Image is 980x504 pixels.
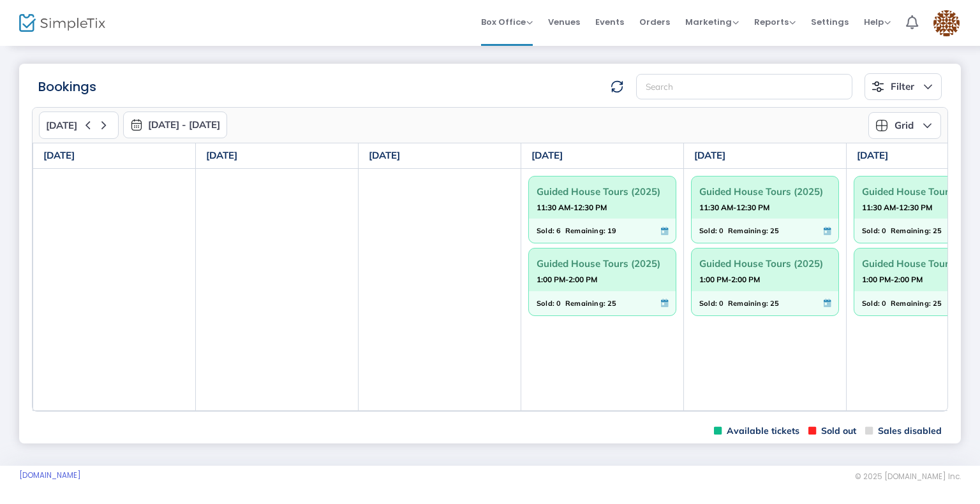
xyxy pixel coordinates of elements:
[714,425,799,437] span: Available tickets
[565,296,605,310] span: Remaining:
[933,296,942,310] span: 25
[607,296,616,310] span: 25
[872,80,884,93] img: filter
[359,143,521,169] th: [DATE]
[728,224,768,238] span: Remaining:
[38,77,96,96] m-panel-title: Bookings
[699,199,769,215] strong: 11:30 AM-12:30 PM
[754,16,796,28] span: Reports
[868,112,941,139] button: Grid
[699,224,717,238] span: Sold:
[481,16,533,28] span: Box Office
[719,224,724,238] span: 0
[537,182,668,201] span: Guided House Tours (2025)
[770,296,779,310] span: 25
[639,6,670,38] span: Orders
[882,224,886,238] span: 0
[123,112,227,138] button: [DATE] - [DATE]
[684,143,847,169] th: [DATE]
[556,224,561,238] span: 6
[39,112,119,139] button: [DATE]
[699,271,760,287] strong: 1:00 PM-2:00 PM
[862,224,880,238] span: Sold:
[865,73,942,100] button: Filter
[196,143,359,169] th: [DATE]
[864,16,891,28] span: Help
[521,143,684,169] th: [DATE]
[891,224,931,238] span: Remaining:
[548,6,580,38] span: Venues
[882,296,886,310] span: 0
[808,425,856,437] span: Sold out
[130,119,143,131] img: monthly
[607,224,616,238] span: 19
[565,224,605,238] span: Remaining:
[537,296,554,310] span: Sold:
[33,143,196,169] th: [DATE]
[685,16,739,28] span: Marketing
[556,296,561,310] span: 0
[636,74,852,100] input: Search
[595,6,624,38] span: Events
[699,296,717,310] span: Sold:
[611,80,623,93] img: refresh-data
[811,6,849,38] span: Settings
[855,472,961,482] span: © 2025 [DOMAIN_NAME] Inc.
[537,199,607,215] strong: 11:30 AM-12:30 PM
[862,296,880,310] span: Sold:
[862,271,923,287] strong: 1:00 PM-2:00 PM
[46,120,77,131] span: [DATE]
[770,224,779,238] span: 25
[891,296,931,310] span: Remaining:
[699,182,831,201] span: Guided House Tours (2025)
[719,296,724,310] span: 0
[537,271,597,287] strong: 1:00 PM-2:00 PM
[19,470,81,480] a: [DOMAIN_NAME]
[537,224,554,238] span: Sold:
[862,199,932,215] strong: 11:30 AM-12:30 PM
[699,254,831,273] span: Guided House Tours (2025)
[865,425,942,437] span: Sales disabled
[537,254,668,273] span: Guided House Tours (2025)
[728,296,768,310] span: Remaining:
[933,224,942,238] span: 25
[875,119,888,132] img: grid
